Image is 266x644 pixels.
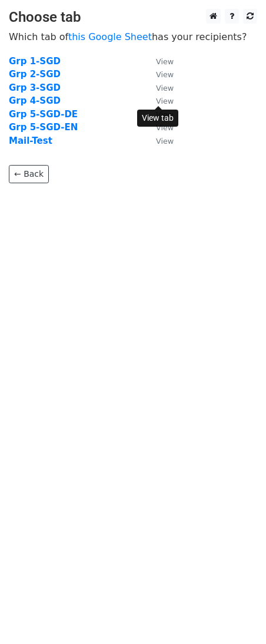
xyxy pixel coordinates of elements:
[137,110,178,127] div: View tab
[9,122,78,133] a: Grp 5-SGD-EN
[156,97,174,105] small: View
[9,109,78,120] a: Grp 5-SGD-DE
[156,84,174,93] small: View
[9,56,61,67] a: Grp 1-SGD
[144,82,174,93] a: View
[9,82,61,93] a: Grp 3-SGD
[207,587,266,644] iframe: Chat Widget
[156,137,174,146] small: View
[9,69,61,80] a: Grp 2-SGD
[9,95,61,106] a: Grp 4-SGD
[9,136,52,146] a: Mail-Test
[9,165,49,183] a: ← Back
[9,9,257,26] h3: Choose tab
[144,136,174,146] a: View
[144,56,174,67] a: View
[144,69,174,80] a: View
[144,95,174,106] a: View
[156,70,174,79] small: View
[68,31,152,42] a: this Google Sheet
[9,31,257,43] p: Which tab of has your recipients?
[156,57,174,66] small: View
